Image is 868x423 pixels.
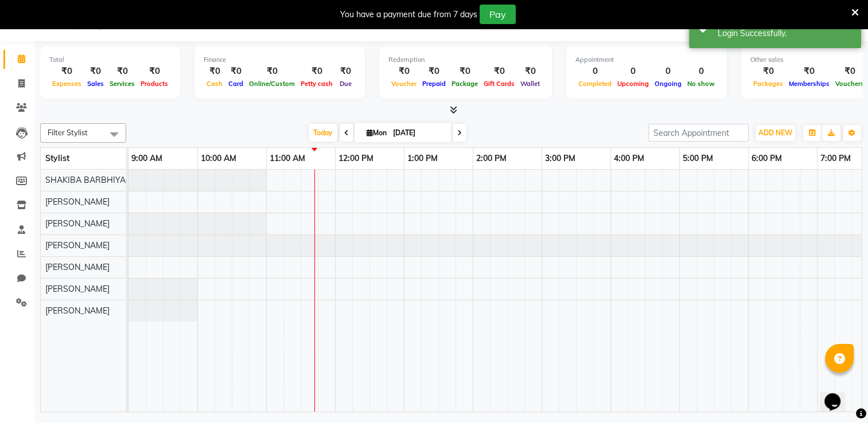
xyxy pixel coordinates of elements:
[517,65,543,78] div: ₹0
[225,65,246,78] div: ₹0
[756,125,795,141] button: ADD NEW
[129,150,165,167] a: 9:00 AM
[225,80,246,88] span: Card
[204,80,225,88] span: Cash
[107,65,138,78] div: ₹0
[336,65,356,78] div: ₹0
[480,5,516,24] button: Pay
[364,128,390,137] span: Mon
[818,150,854,167] a: 7:00 PM
[542,150,578,167] a: 3:00 PM
[246,65,298,78] div: ₹0
[473,150,509,167] a: 2:00 PM
[390,124,447,142] input: 2025-09-01
[388,55,543,65] div: Redemption
[786,80,832,88] span: Memberships
[614,80,652,88] span: Upcoming
[198,150,239,167] a: 10:00 AM
[449,65,481,78] div: ₹0
[832,65,867,78] div: ₹0
[45,175,126,185] span: SHAKIBA BARBHIYA
[575,80,614,88] span: Completed
[45,262,110,272] span: [PERSON_NAME]
[84,65,107,78] div: ₹0
[45,197,110,207] span: [PERSON_NAME]
[267,150,308,167] a: 11:00 AM
[481,65,517,78] div: ₹0
[45,284,110,294] span: [PERSON_NAME]
[84,80,107,88] span: Sales
[45,153,69,163] span: Stylist
[204,65,225,78] div: ₹0
[832,80,867,88] span: Vouchers
[419,80,449,88] span: Prepaid
[138,80,171,88] span: Products
[204,55,356,65] div: Finance
[449,80,481,88] span: Package
[298,80,336,88] span: Petty cash
[45,240,110,250] span: [PERSON_NAME]
[575,55,718,65] div: Appointment
[388,65,419,78] div: ₹0
[45,218,110,229] span: [PERSON_NAME]
[340,9,477,21] div: You have a payment due from 7 days
[388,80,419,88] span: Voucher
[680,150,716,167] a: 5:00 PM
[758,128,792,137] span: ADD NEW
[404,150,441,167] a: 1:00 PM
[718,28,853,40] div: Login Successfully.
[107,80,138,88] span: Services
[481,80,517,88] span: Gift Cards
[309,124,337,142] span: Today
[298,65,336,78] div: ₹0
[337,80,355,88] span: Due
[648,124,749,142] input: Search Appointment
[48,128,88,137] span: Filter Stylist
[614,65,652,78] div: 0
[49,55,171,65] div: Total
[575,65,614,78] div: 0
[246,80,298,88] span: Online/Custom
[517,80,543,88] span: Wallet
[820,377,857,412] iframe: chat widget
[786,65,832,78] div: ₹0
[652,65,684,78] div: 0
[49,65,84,78] div: ₹0
[684,65,718,78] div: 0
[49,80,84,88] span: Expenses
[684,80,718,88] span: No show
[336,150,376,167] a: 12:00 PM
[419,65,449,78] div: ₹0
[750,65,786,78] div: ₹0
[45,305,110,316] span: [PERSON_NAME]
[750,80,786,88] span: Packages
[138,65,171,78] div: ₹0
[749,150,785,167] a: 6:00 PM
[652,80,684,88] span: Ongoing
[611,150,647,167] a: 4:00 PM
